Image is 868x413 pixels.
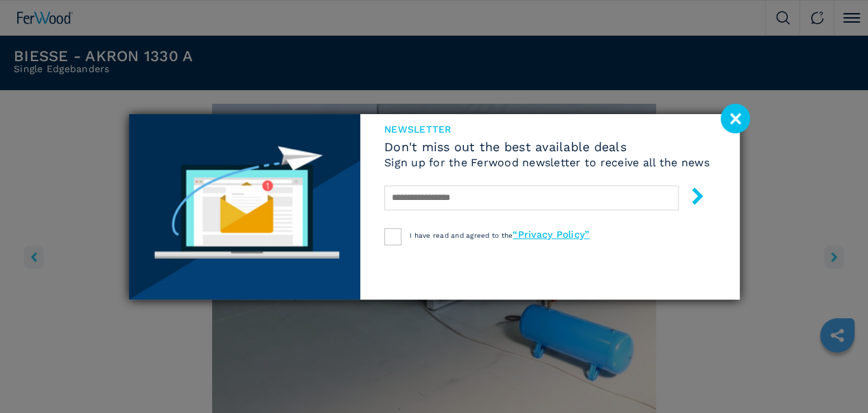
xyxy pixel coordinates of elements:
[384,157,709,168] h6: Sign up for the Ferwood newsletter to receive all the news
[384,141,709,153] span: Don't miss out the best available deals
[410,232,589,239] span: I have read and agreed to the
[129,114,361,300] img: Newsletter image
[513,229,589,240] a: “Privacy Policy”
[675,182,706,214] button: submit-button
[384,124,709,134] span: newsletter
